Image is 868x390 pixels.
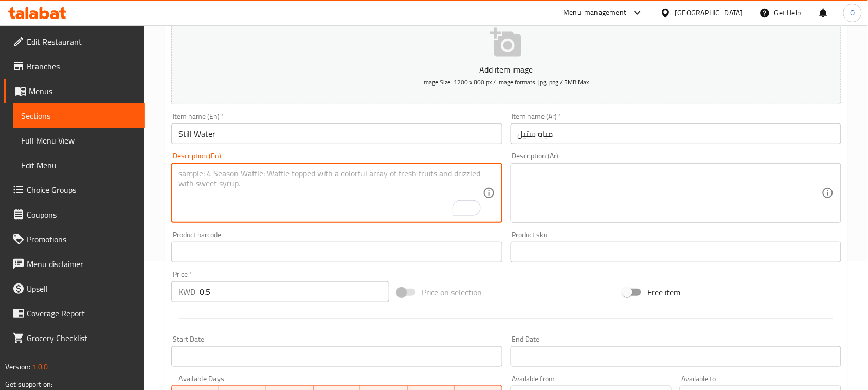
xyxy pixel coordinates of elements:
div: [GEOGRAPHIC_DATA] [675,7,743,19]
span: Edit Restaurant [27,36,137,48]
a: Menu disclaimer [4,252,145,276]
span: Free item [647,286,680,298]
span: Sections [21,110,137,122]
span: Version: [5,360,30,374]
a: Sections [13,103,145,128]
span: Edit Menu [21,159,137,171]
a: Upsell [4,276,145,301]
a: Grocery Checklist [4,326,145,350]
div: Menu-management [564,7,627,19]
a: Coverage Report [4,301,145,326]
a: Coupons [4,202,145,227]
input: Please enter product barcode [171,242,502,262]
p: KWD [178,286,195,298]
span: 1.0.0 [32,360,48,374]
a: Full Menu View [13,128,145,153]
a: Choice Groups [4,178,145,202]
span: Menus [29,85,137,97]
button: Add item imageImage Size: 1200 x 800 px / Image formats: jpg, png / 5MB Max. [171,10,841,104]
p: Add item image [187,63,825,76]
span: Price on selection [422,286,482,298]
span: Choice Groups [27,184,137,196]
a: Edit Restaurant [4,29,145,54]
span: O [850,7,855,19]
span: Upsell [27,282,137,295]
input: Enter name Ar [511,123,841,144]
textarea: To enrich screen reader interactions, please activate Accessibility in Grammarly extension settings [178,169,482,218]
span: Grocery Checklist [27,332,137,344]
span: Menu disclaimer [27,258,137,270]
a: Menus [4,79,145,103]
input: Enter name En [171,123,502,144]
span: Image Size: 1200 x 800 px / Image formats: jpg, png / 5MB Max. [422,76,590,88]
span: Full Menu View [21,134,137,147]
a: Branches [4,54,145,79]
a: Edit Menu [13,153,145,178]
input: Please enter price [200,281,389,302]
span: Coverage Report [27,307,137,320]
span: Branches [27,60,137,73]
a: Promotions [4,227,145,252]
input: Please enter product sku [511,242,841,262]
span: Coupons [27,208,137,221]
span: Promotions [27,233,137,245]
